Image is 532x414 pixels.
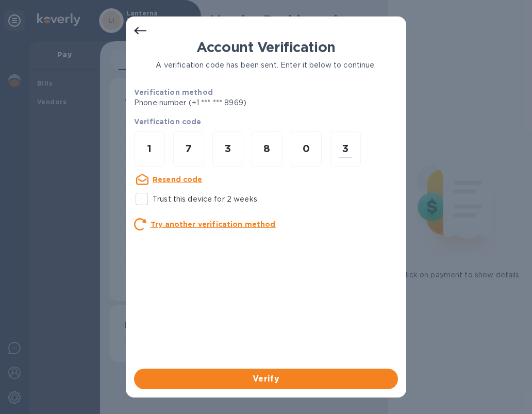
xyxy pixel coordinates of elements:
[134,39,398,56] h1: Account Verification
[153,175,203,184] u: Resend code
[134,60,398,71] p: A verification code has been sent. Enter it below to continue.
[153,194,257,205] p: Trust this device for 2 weeks
[134,97,325,108] p: Phone number (+1 *** *** 8969)
[151,220,276,228] u: Try another verification method
[142,373,390,385] span: Verify
[134,117,398,127] p: Verification code
[134,369,398,389] button: Verify
[134,88,213,96] b: Verification method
